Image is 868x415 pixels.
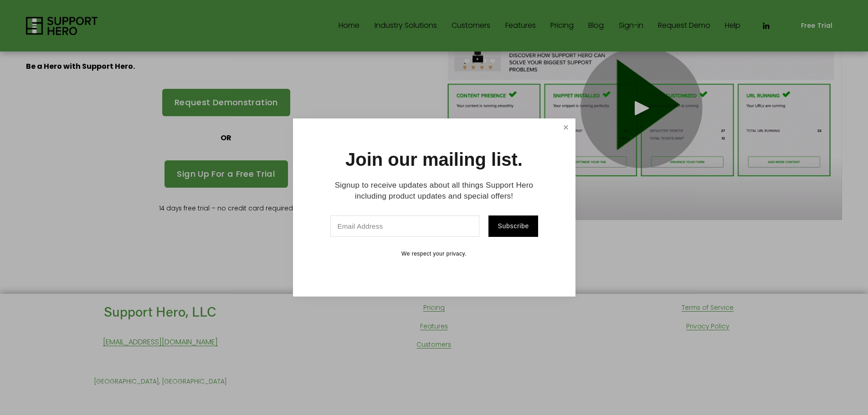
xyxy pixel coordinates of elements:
p: Signup to receive updates about all things Support Hero including product updates and special off... [325,180,544,202]
p: We respect your privacy. [325,251,544,258]
input: Email Address [330,215,480,237]
button: Subscribe [488,215,538,237]
span: Subscribe [498,222,529,230]
a: Close [558,120,574,136]
h1: Join our mailing list. [345,150,523,169]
